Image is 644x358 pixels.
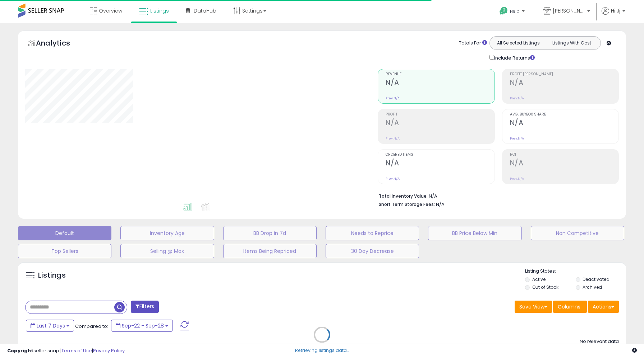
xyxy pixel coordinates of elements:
div: Totals For [459,40,487,47]
span: Help [510,8,520,14]
b: Short Term Storage Fees: [379,201,435,207]
button: BB Price Below Min [428,226,521,240]
button: 30 Day Decrease [326,244,419,258]
h5: Analytics [36,38,84,50]
button: Non Competitive [531,226,624,240]
button: Listings With Cost [545,38,598,48]
h2: N/A [386,119,494,128]
button: Selling @ Max [120,244,214,258]
b: Total Inventory Value: [379,193,428,199]
small: Prev: N/A [386,96,400,100]
span: Avg. Buybox Share [510,113,618,117]
small: Prev: N/A [386,176,400,181]
button: Needs to Reprice [326,226,419,240]
h2: N/A [510,119,618,128]
span: [PERSON_NAME]'s Movies - CA [553,7,585,14]
button: Inventory Age [120,226,214,240]
button: Items Being Repriced [223,244,317,258]
li: N/A [379,191,613,200]
h2: N/A [510,159,618,169]
small: Prev: N/A [510,176,524,181]
h2: N/A [386,79,494,88]
span: Hi Jj [611,7,620,14]
a: Hi Jj [602,7,625,23]
button: All Selected Listings [492,38,545,48]
small: Prev: N/A [510,136,524,141]
h2: N/A [510,79,618,88]
div: seller snap | | [7,348,125,354]
button: Top Sellers [18,244,111,258]
div: Retrieving listings data.. [295,347,349,354]
h2: N/A [386,159,494,169]
span: Profit [PERSON_NAME] [510,72,618,76]
span: N/A [436,201,445,208]
span: Overview [99,7,122,14]
span: ROI [510,153,618,157]
span: Listings [150,7,169,14]
span: DataHub [194,7,216,14]
i: Get Help [499,6,508,15]
small: Prev: N/A [510,96,524,100]
span: Profit [386,113,494,117]
a: Help [494,1,532,23]
small: Prev: N/A [386,136,400,141]
button: Default [18,226,111,240]
button: BB Drop in 7d [223,226,317,240]
span: Ordered Items [386,153,494,157]
div: Include Returns [484,53,543,62]
span: Revenue [386,72,494,76]
strong: Copyright [7,347,33,354]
